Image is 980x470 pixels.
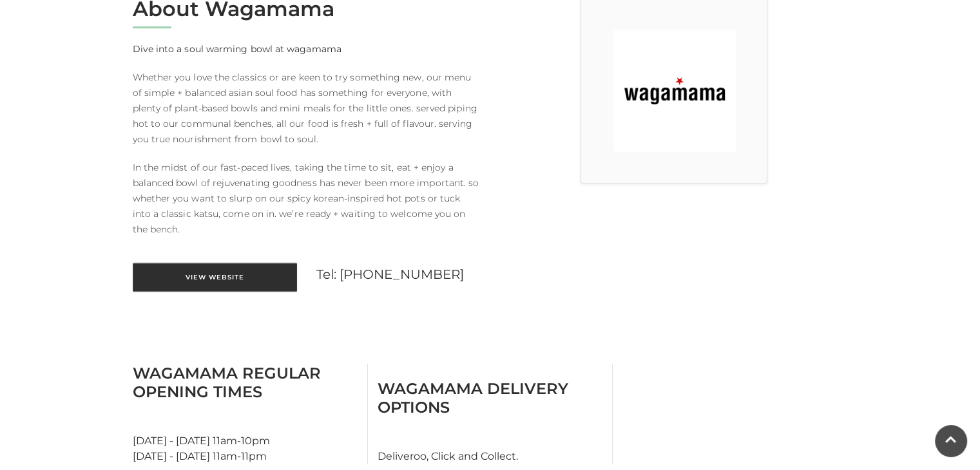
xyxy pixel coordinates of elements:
p: In the midst of our fast-paced lives, taking the time to sit, eat + enjoy a balanced bowl of reju... [133,160,481,237]
h3: Wagamama Delivery Options [378,379,602,417]
div: [DATE] - [DATE] 11am-10pm [DATE] - [DATE] 11am-11pm [123,364,368,464]
a: View Website [133,263,297,292]
a: Tel: [PHONE_NUMBER] [316,267,465,282]
div: Deliveroo, Click and Collect. [368,364,613,464]
h3: Wagamama Regular Opening Times [133,364,358,401]
strong: Dive into a soul warming bowl at wagamama [133,43,341,55]
p: Whether you love the classics or are keen to try something new, our menu of simple + balanced asi... [133,70,481,147]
